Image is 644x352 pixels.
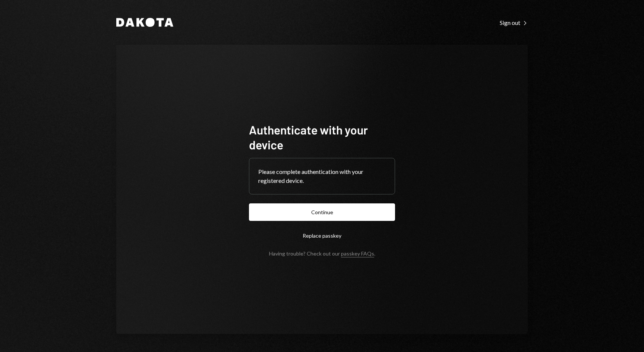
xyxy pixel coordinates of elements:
[258,167,386,185] div: Please complete authentication with your registered device.
[269,250,375,257] div: Having trouble? Check out our .
[249,122,395,152] h1: Authenticate with your device
[249,203,395,221] button: Continue
[500,18,528,26] a: Sign out
[341,250,374,257] a: passkey FAQs
[500,19,528,26] div: Sign out
[249,227,395,244] button: Replace passkey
